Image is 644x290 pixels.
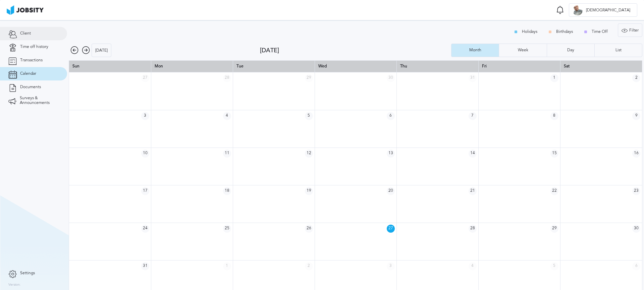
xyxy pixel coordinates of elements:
[594,44,642,57] button: List
[632,225,640,233] span: 30
[92,44,111,57] button: [DATE]
[469,74,477,82] span: 31
[550,225,558,233] span: 29
[564,48,578,53] div: Day
[469,187,477,195] span: 21
[573,5,583,15] div: C
[550,150,558,158] span: 15
[305,262,313,270] span: 2
[141,150,149,158] span: 10
[223,150,231,158] span: 11
[632,262,640,270] span: 6
[305,150,313,158] span: 12
[20,71,36,76] span: Calendar
[305,187,313,195] span: 19
[612,48,625,53] div: List
[482,64,487,68] span: Fri
[20,271,35,276] span: Settings
[20,85,41,90] span: Documents
[387,187,395,195] span: 20
[583,8,634,13] span: [DEMOGRAPHIC_DATA]
[550,112,558,120] span: 8
[318,64,327,68] span: Wed
[223,262,231,270] span: 1
[141,187,149,195] span: 17
[632,112,640,120] span: 9
[466,48,485,53] div: Month
[550,74,558,82] span: 1
[632,150,640,158] span: 16
[564,64,570,68] span: Sat
[20,45,48,49] span: Time off history
[305,225,313,233] span: 26
[155,64,163,68] span: Mon
[20,31,31,36] span: Client
[223,74,231,82] span: 28
[469,112,477,120] span: 7
[305,74,313,82] span: 29
[499,44,546,57] button: Week
[236,64,244,68] span: Tue
[223,187,231,195] span: 18
[141,112,149,120] span: 3
[515,48,532,53] div: Week
[469,150,477,158] span: 14
[387,112,395,120] span: 6
[20,96,59,105] span: Surveys & Announcements
[223,225,231,233] span: 25
[550,262,558,270] span: 5
[618,24,642,37] div: Filter
[305,112,313,120] span: 5
[387,150,395,158] span: 13
[141,74,149,82] span: 27
[451,44,499,57] button: Month
[260,47,451,54] div: [DATE]
[387,74,395,82] span: 30
[223,112,231,120] span: 4
[20,58,43,63] span: Transactions
[569,3,637,17] button: C[DEMOGRAPHIC_DATA]
[387,262,395,270] span: 3
[8,283,21,287] label: Version:
[141,225,149,233] span: 24
[72,64,79,68] span: Sun
[7,5,44,15] img: ab4bad089aa723f57921c736e9817d99.png
[469,225,477,233] span: 28
[632,74,640,82] span: 2
[469,262,477,270] span: 4
[632,187,640,195] span: 23
[400,64,407,68] span: Thu
[141,262,149,270] span: 31
[618,23,642,37] button: Filter
[550,187,558,195] span: 22
[387,225,395,233] span: 27
[547,44,594,57] button: Day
